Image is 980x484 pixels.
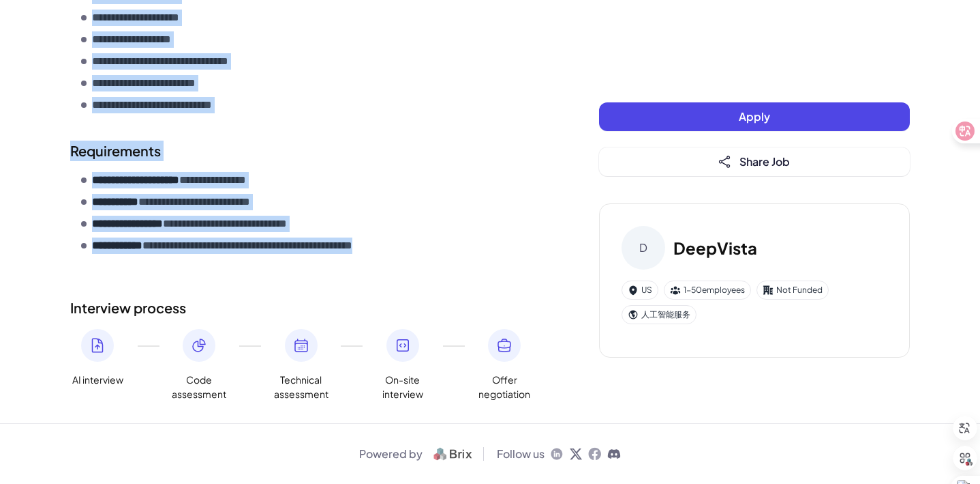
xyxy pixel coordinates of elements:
div: US [622,281,658,300]
span: Code assessment [172,373,226,401]
button: Share Job [599,147,910,176]
div: Not Funded [756,281,829,300]
span: Powered by [359,446,423,462]
span: Share Job [739,154,790,169]
div: D [622,226,665,270]
span: Offer negotiation [477,373,532,401]
h2: Requirements [70,141,545,161]
img: logo [428,446,478,462]
div: 人工智能服务 [622,305,696,324]
span: Follow us [497,446,545,462]
span: AI interview [72,373,123,387]
span: On-site interview [376,373,430,401]
span: Apply [739,109,770,124]
button: Apply [599,102,910,131]
h3: DeepVista [673,236,757,260]
span: Technical assessment [274,373,328,401]
div: 1-50 employees [664,281,751,300]
h2: Interview process [70,298,545,318]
